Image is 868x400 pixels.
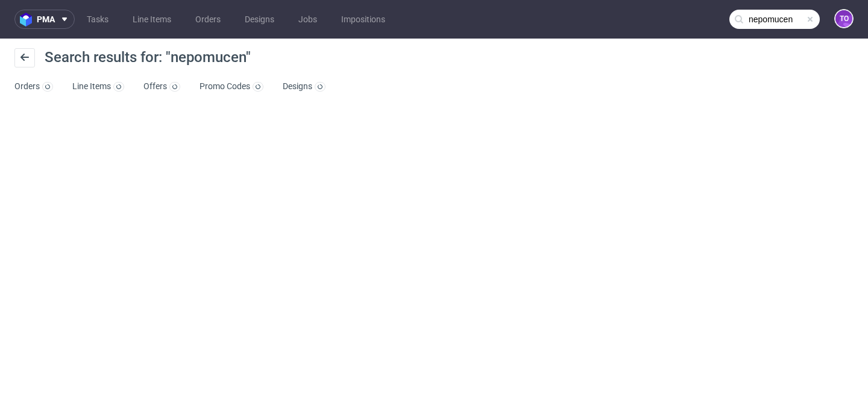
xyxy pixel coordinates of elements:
[237,10,281,29] a: Designs
[14,77,53,96] a: Orders
[334,10,392,29] a: Impositions
[20,13,37,27] img: logo
[835,10,852,27] figcaption: to
[143,77,180,96] a: Offers
[283,77,325,96] a: Designs
[72,77,124,96] a: Line Items
[37,15,55,23] span: pma
[291,10,324,29] a: Jobs
[14,10,75,29] button: pma
[188,10,228,29] a: Orders
[80,10,116,29] a: Tasks
[200,77,263,96] a: Promo Codes
[125,10,178,29] a: Line Items
[45,49,251,66] span: Search results for: "nepomucen"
